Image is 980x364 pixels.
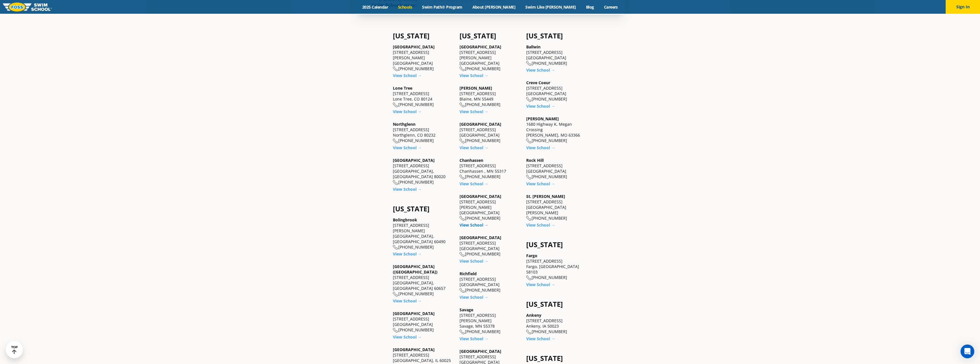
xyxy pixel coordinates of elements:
[460,294,488,300] a: View School →
[460,258,488,264] a: View School →
[460,44,520,72] div: [STREET_ADDRESS][PERSON_NAME] [GEOGRAPHIC_DATA] [PHONE_NUMBER]
[526,80,550,85] a: Creve Coeur
[460,139,465,143] img: location-phone-o-icon.svg
[393,328,398,333] img: location-phone-o-icon.svg
[526,175,532,180] img: location-phone-o-icon.svg
[460,271,477,276] a: Richfield
[526,181,555,186] a: View School →
[526,44,541,50] a: Ballwin
[393,217,454,250] div: [STREET_ADDRESS][PERSON_NAME] [GEOGRAPHIC_DATA], [GEOGRAPHIC_DATA] 60490 [PHONE_NUMBER]
[11,345,18,354] div: TOP
[526,241,587,249] h4: [US_STATE]
[393,311,454,333] div: [STREET_ADDRESS] [GEOGRAPHIC_DATA] [PHONE_NUMBER]
[460,85,492,91] a: [PERSON_NAME]
[460,252,465,257] img: location-phone-o-icon.svg
[393,121,454,143] div: [STREET_ADDRESS] Northglenn, CO 80232 [PHONE_NUMBER]
[460,85,520,107] div: [STREET_ADDRESS] Blaine, MN 55449 [PHONE_NUMBER]
[393,245,398,250] img: location-phone-o-icon.svg
[393,4,417,10] a: Schools
[393,66,398,71] img: location-phone-o-icon.svg
[526,312,587,335] div: [STREET_ADDRESS] Ankeny, IA 50023 [PHONE_NUMBER]
[526,312,541,318] a: Ankeny
[393,158,435,163] a: [GEOGRAPHIC_DATA]
[460,66,465,71] img: location-phone-o-icon.svg
[526,32,587,40] h4: [US_STATE]
[393,217,417,223] a: Bolingbrook
[526,61,532,66] img: location-phone-o-icon.svg
[526,222,555,228] a: View School →
[460,235,520,257] div: [STREET_ADDRESS] [GEOGRAPHIC_DATA] [PHONE_NUMBER]
[417,4,467,10] a: Swim Path® Program
[393,186,422,192] a: View School →
[526,282,555,287] a: View School →
[460,181,488,186] a: View School →
[393,85,454,107] div: [STREET_ADDRESS] Lone Tree, CO 80124 [PHONE_NUMBER]
[393,44,435,50] a: [GEOGRAPHIC_DATA]
[393,73,422,78] a: View School →
[599,4,623,10] a: Careers
[460,235,501,240] a: [GEOGRAPHIC_DATA]
[526,158,587,180] div: [STREET_ADDRESS] [GEOGRAPHIC_DATA] [PHONE_NUMBER]
[526,330,532,335] img: location-phone-o-icon.svg
[961,345,974,358] div: Open Intercom Messenger
[393,44,454,72] div: [STREET_ADDRESS][PERSON_NAME] [GEOGRAPHIC_DATA] [PHONE_NUMBER]
[3,3,52,11] img: FOSS Swim School Logo
[526,276,532,280] img: location-phone-o-icon.svg
[526,216,532,221] img: location-phone-o-icon.svg
[460,222,488,228] a: View School →
[393,103,398,107] img: location-phone-o-icon.svg
[393,121,415,127] a: Northglenn
[393,158,454,185] div: [STREET_ADDRESS] [GEOGRAPHIC_DATA], [GEOGRAPHIC_DATA] 80020 [PHONE_NUMBER]
[526,97,532,102] img: location-phone-o-icon.svg
[526,67,555,73] a: View School →
[393,205,454,213] h4: [US_STATE]
[460,44,501,50] a: [GEOGRAPHIC_DATA]
[526,253,587,280] div: [STREET_ADDRESS] Fargo, [GEOGRAPHIC_DATA] 58103 [PHONE_NUMBER]
[460,271,520,293] div: [STREET_ADDRESS] [GEOGRAPHIC_DATA] [PHONE_NUMBER]
[526,116,559,121] a: [PERSON_NAME]
[460,194,520,221] div: [STREET_ADDRESS][PERSON_NAME] [GEOGRAPHIC_DATA] [PHONE_NUMBER]
[393,334,422,340] a: View School →
[393,180,398,185] img: location-phone-o-icon.svg
[393,145,422,150] a: View School →
[526,336,555,341] a: View School →
[460,330,465,335] img: location-phone-o-icon.svg
[393,85,412,91] a: Lone Tree
[393,264,454,297] div: [STREET_ADDRESS] [GEOGRAPHIC_DATA], [GEOGRAPHIC_DATA] 60657 [PHONE_NUMBER]
[357,4,393,10] a: 2025 Calendar
[460,158,483,163] a: Chanhassen
[526,80,587,102] div: [STREET_ADDRESS] [GEOGRAPHIC_DATA] [PHONE_NUMBER]
[393,298,422,304] a: View School →
[526,354,587,362] h4: [US_STATE]
[526,116,587,143] div: 1680 Highway K, Megan Crossing [PERSON_NAME], MO 63366 [PHONE_NUMBER]
[526,253,537,258] a: Fargo
[393,347,435,352] a: [GEOGRAPHIC_DATA]
[460,216,465,221] img: location-phone-o-icon.svg
[526,103,555,109] a: View School →
[460,175,465,180] img: location-phone-o-icon.svg
[393,311,435,316] a: [GEOGRAPHIC_DATA]
[526,194,587,221] div: [STREET_ADDRESS] [GEOGRAPHIC_DATA][PERSON_NAME] [PHONE_NUMBER]
[460,103,465,107] img: location-phone-o-icon.svg
[393,109,422,114] a: View School →
[526,300,587,308] h4: [US_STATE]
[581,4,599,10] a: Blog
[393,251,422,257] a: View School →
[460,194,501,199] a: [GEOGRAPHIC_DATA]
[460,336,488,341] a: View School →
[460,307,520,335] div: [STREET_ADDRESS][PERSON_NAME] Savage, MN 55378 [PHONE_NUMBER]
[460,121,501,127] a: [GEOGRAPHIC_DATA]
[393,292,398,297] img: location-phone-o-icon.svg
[460,73,488,78] a: View School →
[526,158,544,163] a: Rock Hill
[393,139,398,143] img: location-phone-o-icon.svg
[460,121,520,143] div: [STREET_ADDRESS] [GEOGRAPHIC_DATA] [PHONE_NUMBER]
[460,145,488,150] a: View School →
[526,194,565,199] a: St. [PERSON_NAME]
[460,307,473,312] a: Savage
[526,139,532,143] img: location-phone-o-icon.svg
[460,288,465,293] img: location-phone-o-icon.svg
[393,264,437,275] a: [GEOGRAPHIC_DATA] ([GEOGRAPHIC_DATA])
[393,32,454,40] h4: [US_STATE]
[460,32,520,40] h4: [US_STATE]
